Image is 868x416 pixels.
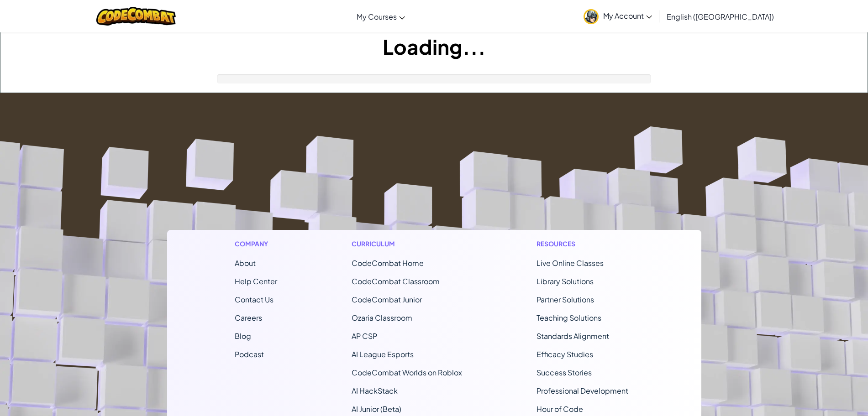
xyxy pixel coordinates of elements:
[537,368,592,377] a: Success Stories
[352,404,401,414] a: AI Junior (Beta)
[357,12,397,21] span: My Courses
[352,258,424,268] span: CodeCombat Home
[579,2,657,31] a: My Account
[352,295,422,304] a: CodeCombat Junior
[235,349,264,359] a: Podcast
[537,349,593,359] a: Efficacy Studies
[0,32,868,61] h1: Loading...
[537,239,634,249] h1: Resources
[352,386,398,395] a: AI HackStack
[584,9,599,24] img: avatar
[235,313,262,322] a: Careers
[537,331,609,341] a: Standards Alignment
[352,331,377,341] a: AP CSP
[537,276,594,286] a: Library Solutions
[235,295,274,304] span: Contact Us
[352,276,440,286] a: CodeCombat Classroom
[537,404,583,414] a: Hour of Code
[352,349,414,359] a: AI League Esports
[352,368,462,377] a: CodeCombat Worlds on Roblox
[537,313,601,322] a: Teaching Solutions
[352,313,412,322] a: Ozaria Classroom
[667,12,774,21] span: English ([GEOGRAPHIC_DATA])
[537,295,594,304] a: Partner Solutions
[235,239,277,249] h1: Company
[352,239,462,249] h1: Curriculum
[537,386,628,395] a: Professional Development
[662,4,779,29] a: English ([GEOGRAPHIC_DATA])
[537,258,604,268] a: Live Online Classes
[235,276,277,286] a: Help Center
[235,258,256,268] a: About
[235,331,251,341] a: Blog
[352,4,410,29] a: My Courses
[96,7,176,26] img: CodeCombat logo
[603,11,652,21] span: My Account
